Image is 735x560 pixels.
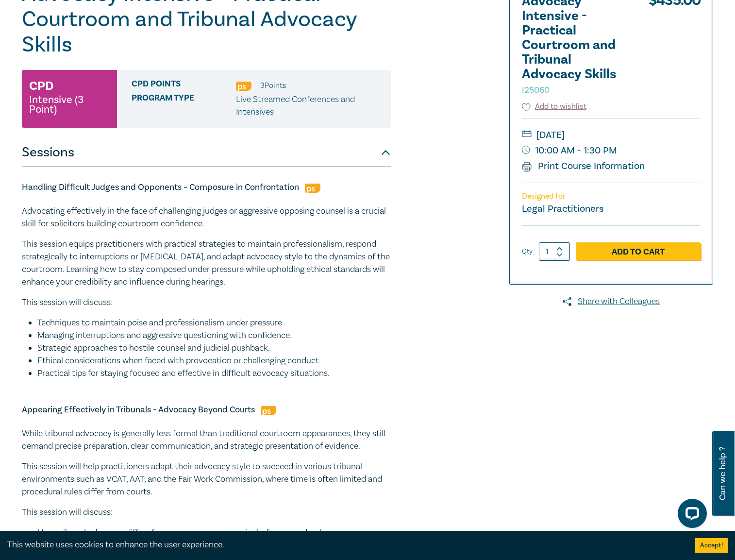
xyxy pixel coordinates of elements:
li: Techniques to maintain poise and professionalism under pressure. [37,317,391,329]
li: Ethical considerations when faced with provocation or challenging conduct. [37,355,391,367]
button: Accept cookies [695,538,728,553]
p: Designed for [522,192,701,201]
span: CPD Points [132,79,236,92]
img: Professional Skills [305,184,320,193]
small: 10:00 AM - 1:30 PM [522,143,701,158]
a: Print Course Information [522,160,645,172]
small: [DATE] [522,127,701,143]
small: Legal Practitioners [522,203,603,215]
li: Managing interruptions and aggressive questioning with confidence. [37,329,391,342]
img: Professional Skills [261,406,276,415]
label: Qty [522,246,533,257]
span: Program type [132,93,236,119]
li: How tribunal advocacy differs from court appearances, including procedural nuances. [37,526,391,539]
p: This session will discuss: [22,506,391,519]
iframe: LiveChat chat widget [670,495,711,536]
h5: Appearing Effectively in Tribunals - Advocacy Beyond Courts [22,404,391,416]
p: This session equips practitioners with practical strategies to maintain professionalism, respond ... [22,238,391,288]
input: 1 [539,242,570,261]
img: Professional Skills [236,82,251,91]
li: Practical tips for staying focused and effective in difficult advocacy situations. [37,367,391,380]
h3: CPD [29,77,53,95]
li: Strategic approaches to hostile counsel and judicial pushback. [37,342,391,355]
button: Sessions [22,138,391,167]
a: Share with Colleagues [509,295,713,308]
small: I25060 [522,85,550,96]
span: Can we help ? [718,437,727,510]
p: This session will discuss: [22,296,391,309]
a: Add to Cart [576,242,701,261]
h5: Handling Difficult Judges and Opponents – Composure in Confrontation [22,182,391,193]
button: Add to wishlist [522,101,586,112]
small: Intensive (3 Point) [29,95,110,114]
p: This session will help practitioners adapt their advocacy style to succeed in various tribunal en... [22,460,391,498]
div: This website uses cookies to enhance the user experience. [7,539,681,551]
p: Live Streamed Conferences and Intensives [236,93,384,119]
p: Advocating effectively in the face of challenging judges or aggressive opposing counsel is a cruc... [22,205,391,230]
p: While tribunal advocacy is generally less formal than traditional courtroom appearances, they sti... [22,427,391,453]
li: 3 Point s [260,79,286,92]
